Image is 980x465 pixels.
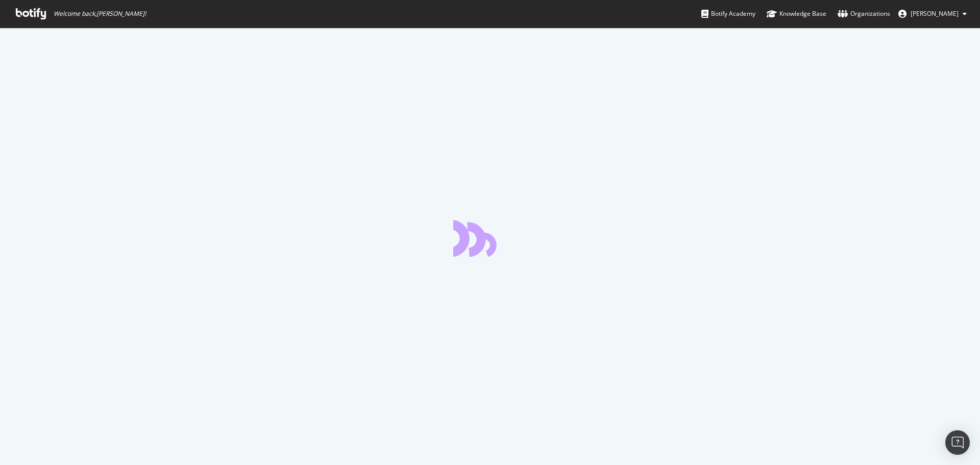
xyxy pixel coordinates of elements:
[911,9,959,18] span: Anja Alling
[54,10,146,18] span: Welcome back, [PERSON_NAME] !
[838,9,890,19] div: Organizations
[890,6,975,22] button: [PERSON_NAME]
[767,9,826,19] div: Knowledge Base
[945,430,970,455] div: Open Intercom Messenger
[701,9,755,19] div: Botify Academy
[453,220,527,257] div: animation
